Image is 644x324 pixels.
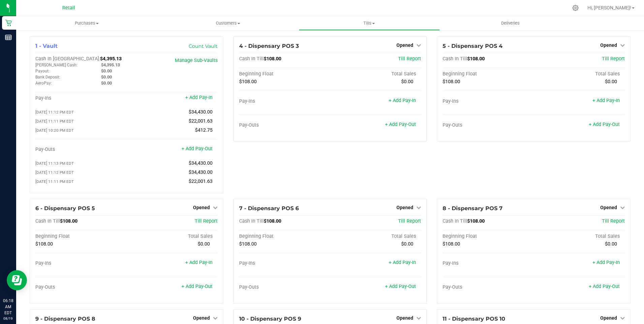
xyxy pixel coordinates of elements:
[35,218,60,224] span: Cash In Till
[534,233,625,239] div: Total Sales
[443,316,505,322] span: 11 - Dispensary POS 10
[185,95,213,100] a: + Add Pay-In
[16,16,157,30] a: Purchases
[239,241,257,247] span: $108.00
[35,63,77,67] span: [PERSON_NAME] Cash:
[189,43,218,49] a: Count Vault
[443,79,460,85] span: $108.00
[60,218,77,224] span: $108.00
[330,71,421,77] div: Total Sales
[385,284,416,289] a: + Add Pay-Out
[264,218,281,224] span: $108.00
[239,56,264,62] span: Cash In Till
[592,260,620,265] a: + Add Pay-In
[3,316,13,321] p: 08/19
[443,260,534,266] div: Pay-Ins
[193,205,210,210] span: Opened
[587,5,631,10] span: Hi, [PERSON_NAME]!
[189,169,213,175] span: $34,430.00
[35,161,74,166] span: [DATE] 11:13 PM EDT
[396,42,413,48] span: Opened
[396,205,413,210] span: Opened
[589,284,620,289] a: + Add Pay-Out
[239,79,257,85] span: $108.00
[602,218,625,224] a: Till Report
[35,43,58,49] span: 1 - Vault
[385,122,416,127] a: + Add Pay-Out
[492,20,529,26] span: Deliveries
[443,56,467,62] span: Cash In Till
[239,98,330,104] div: Pay-Ins
[401,79,413,85] span: $0.00
[239,205,299,212] span: 7 - Dispensary POS 6
[239,233,330,239] div: Beginning Float
[182,284,213,289] a: + Add Pay-Out
[5,20,12,26] inline-svg: Retail
[35,81,52,86] span: AeroPay:
[35,170,74,175] span: [DATE] 11:12 PM EDT
[35,241,53,247] span: $108.00
[35,119,74,124] span: [DATE] 11:11 PM EDT
[100,56,122,62] span: $4,395.13
[3,298,13,316] p: 06:18 AM EDT
[35,284,126,290] div: Pay-Outs
[264,56,281,62] span: $108.00
[175,58,218,63] a: Manage Sub-Vaults
[443,284,534,290] div: Pay-Outs
[239,122,330,128] div: Pay-Outs
[467,56,485,62] span: $108.00
[389,260,416,265] a: + Add Pay-In
[401,241,413,247] span: $0.00
[35,56,100,62] span: Cash In [GEOGRAPHIC_DATA]:
[101,68,112,73] span: $0.00
[467,218,485,224] span: $108.00
[35,316,95,322] span: 9 - Dispensary POS 8
[16,20,157,26] span: Purchases
[589,122,620,127] a: + Add Pay-Out
[35,233,126,239] div: Beginning Float
[35,147,126,153] div: Pay-Outs
[239,316,301,322] span: 10 - Dispensary POS 9
[443,98,534,104] div: Pay-Ins
[126,233,217,239] div: Total Sales
[600,42,617,48] span: Opened
[189,179,213,184] span: $22,001.63
[157,16,298,30] a: Customers
[193,315,210,321] span: Opened
[443,218,467,224] span: Cash In Till
[443,241,460,247] span: $108.00
[443,205,503,212] span: 8 - Dispensary POS 7
[398,218,421,224] a: Till Report
[189,160,213,166] span: $34,430.00
[35,205,95,212] span: 6 - Dispensary POS 5
[35,179,74,184] span: [DATE] 11:11 PM EDT
[239,284,330,290] div: Pay-Outs
[299,20,440,26] span: Tills
[600,205,617,210] span: Opened
[35,110,74,115] span: [DATE] 11:12 PM EDT
[189,118,213,124] span: $22,001.63
[35,95,126,101] div: Pay-Ins
[396,315,413,321] span: Opened
[443,71,534,77] div: Beginning Float
[185,260,213,265] a: + Add Pay-In
[158,20,298,26] span: Customers
[195,127,213,133] span: $412.75
[101,74,112,79] span: $0.00
[198,241,210,247] span: $0.00
[35,128,74,133] span: [DATE] 10:20 PM EDT
[239,260,330,266] div: Pay-Ins
[35,75,60,79] span: Bank Deposit:
[330,233,421,239] div: Total Sales
[602,56,625,62] span: Till Report
[195,218,218,224] a: Till Report
[605,79,617,85] span: $0.00
[534,71,625,77] div: Total Sales
[239,71,330,77] div: Beginning Float
[101,80,112,86] span: $0.00
[443,122,534,128] div: Pay-Outs
[389,98,416,103] a: + Add Pay-In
